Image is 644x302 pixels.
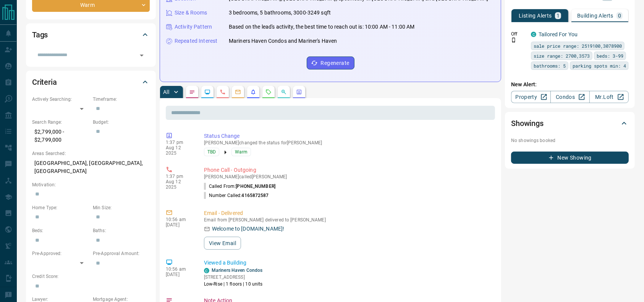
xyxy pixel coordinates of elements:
[93,227,150,234] p: Baths:
[511,91,550,103] a: Property
[618,13,621,18] p: 0
[166,217,193,222] p: 10:56 am
[550,91,590,103] a: Condos
[204,209,492,217] p: Email - Delivered
[265,89,272,95] svg: Requests
[235,148,248,156] span: Warm
[204,166,492,174] p: Phone Call - Outgoing
[166,222,193,228] p: [DATE]
[32,150,150,157] p: Areas Searched:
[32,26,150,44] div: Tags
[212,225,284,233] p: Welcome to [DOMAIN_NAME]!
[236,184,275,189] span: [PHONE_NUMBER]
[511,37,516,43] svg: Push Notification Only
[511,31,526,37] p: Off
[32,29,48,41] h2: Tags
[557,13,560,18] p: 1
[204,259,492,267] p: Viewed a Building
[189,89,195,95] svg: Notes
[531,32,536,37] div: condos.ca
[204,192,269,199] p: Number Called:
[93,250,150,257] p: Pre-Approval Amount:
[166,272,193,277] p: [DATE]
[32,119,89,126] p: Search Range:
[166,140,193,145] p: 1:37 pm
[589,91,629,103] a: Mr.Loft
[207,148,216,156] span: TBD
[539,31,578,37] a: Tailored For You
[163,89,169,95] p: All
[32,273,150,280] p: Credit Score:
[32,204,89,211] p: Home Type:
[511,152,629,164] button: New Showing
[296,89,302,95] svg: Agent Actions
[229,37,337,45] p: Mariners Haven Condos and Mariner's Haven
[166,174,193,179] p: 1:37 pm
[204,183,275,190] p: Called From:
[281,89,287,95] svg: Opportunities
[534,52,590,60] span: size range: 2700,3573
[212,268,262,273] a: Mariners Haven Condos
[511,81,629,89] p: New Alert:
[519,13,552,18] p: Listing Alerts
[175,9,207,17] p: Size & Rooms
[166,145,193,156] p: Aug 12 2025
[175,23,212,31] p: Activity Pattern
[93,204,150,211] p: Min Size:
[204,268,209,273] div: condos.ca
[166,179,193,190] p: Aug 12 2025
[204,237,241,250] button: View Email
[204,132,492,140] p: Status Change
[250,89,256,95] svg: Listing Alerts
[136,50,147,61] button: Open
[242,193,269,198] span: 4165872587
[32,73,150,91] div: Criteria
[204,281,262,287] p: Low-Rise | 1 floors | 10 units
[166,266,193,272] p: 10:56 am
[175,37,217,45] p: Repeated Interest
[235,89,241,95] svg: Emails
[573,62,626,69] span: parking spots min: 4
[307,57,354,69] button: Regenerate
[597,52,623,60] span: beds: 3-99
[32,157,150,178] p: [GEOGRAPHIC_DATA], [GEOGRAPHIC_DATA], [GEOGRAPHIC_DATA]
[220,89,226,95] svg: Calls
[534,42,622,50] span: sale price range: 2519100,3078900
[229,23,415,31] p: Based on the lead's activity, the best time to reach out is: 10:00 AM - 11:00 AM
[32,76,57,88] h2: Criteria
[534,62,566,69] span: bathrooms: 5
[204,140,492,145] p: [PERSON_NAME] changed the status for [PERSON_NAME]
[32,250,89,257] p: Pre-Approved:
[32,227,89,234] p: Beds:
[204,89,210,95] svg: Lead Browsing Activity
[511,137,629,144] p: No showings booked
[204,217,492,223] p: Email from [PERSON_NAME] delivered to [PERSON_NAME]
[577,13,613,18] p: Building Alerts
[229,9,331,17] p: 3 bedrooms, 5 bathrooms, 3000-3249 sqft
[204,274,262,281] p: [STREET_ADDRESS]
[32,181,150,188] p: Motivation:
[204,174,492,179] p: [PERSON_NAME] called [PERSON_NAME]
[511,114,629,132] div: Showings
[32,96,89,103] p: Actively Searching:
[93,119,150,126] p: Budget:
[93,96,150,103] p: Timeframe:
[511,117,544,129] h2: Showings
[32,126,89,146] p: $2,799,000 - $2,799,000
